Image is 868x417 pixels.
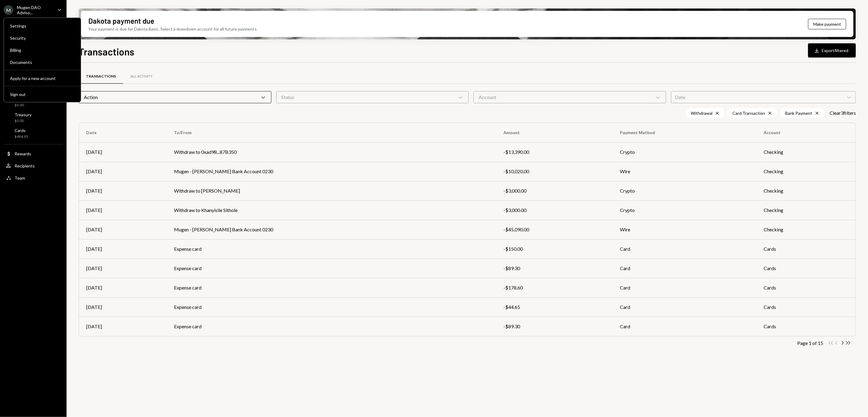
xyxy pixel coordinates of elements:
[503,284,605,291] div: -$178.60
[167,181,496,200] td: Withdraw to [PERSON_NAME]
[4,126,63,141] a: Cards$484.85
[167,297,496,317] td: Expense card
[10,48,75,53] div: Billing
[503,207,605,214] div: -$3,000.00
[86,226,159,233] div: [DATE]
[757,317,856,336] td: Cards
[167,239,496,259] td: Expense card
[671,91,856,103] div: Date
[88,16,154,26] div: Dakota payment due
[86,303,159,311] div: [DATE]
[15,128,28,133] div: Cards
[15,163,35,168] div: Recipients
[503,245,605,253] div: -$150.00
[15,112,31,117] div: Treasury
[15,151,31,156] div: Rewards
[613,297,756,317] td: Card
[503,323,605,330] div: -$89.30
[86,168,159,175] div: [DATE]
[167,259,496,278] td: Expense card
[727,108,778,118] div: Card Transaction
[86,265,159,272] div: [DATE]
[86,323,159,330] div: [DATE]
[613,278,756,297] td: Card
[503,226,605,233] div: -$45,090.00
[79,123,167,142] th: Date
[613,162,756,181] td: Wire
[10,60,75,65] div: Documents
[167,142,496,162] td: Withdraw to 0xad98...87B350
[86,187,159,194] div: [DATE]
[4,110,63,125] a: Treasury$0.00
[79,45,134,58] h1: Transactions
[797,340,823,346] div: Page 1 of 15
[15,175,25,180] div: Team
[757,220,856,239] td: Checking
[167,317,496,336] td: Expense card
[10,35,75,41] div: Security
[780,108,825,118] div: Bank Payment
[86,148,159,156] div: [DATE]
[10,76,75,81] div: Apply for a new account
[79,91,271,103] div: Action
[757,278,856,297] td: Cards
[4,160,63,171] a: Recipients
[757,200,856,220] td: Checking
[6,32,78,43] a: Security
[613,142,756,162] td: Crypto
[830,110,856,116] button: Clear3filters
[86,245,159,253] div: [DATE]
[15,103,29,108] div: $0.00
[757,162,856,181] td: Checking
[757,123,856,142] th: Account
[503,148,605,156] div: -$13,390.00
[167,162,496,181] td: Mugen - [PERSON_NAME] Bank Account 0230
[757,142,856,162] td: Checking
[6,73,78,84] button: Apply for a new account
[503,303,605,311] div: -$44.65
[757,297,856,317] td: Cards
[6,45,78,55] a: Billing
[276,91,469,103] div: Status
[86,284,159,291] div: [DATE]
[503,187,605,194] div: -$3,000.00
[167,278,496,297] td: Expense card
[473,91,666,103] div: Account
[613,317,756,336] td: Card
[4,172,63,183] a: Team
[167,200,496,220] td: Withdraw to Khanyisile Sithole
[130,74,152,79] div: All Activity
[686,108,725,118] div: Withdrawal
[86,207,159,214] div: [DATE]
[86,74,116,79] div: Transactions
[503,168,605,175] div: -$10,020.00
[757,181,856,200] td: Checking
[613,259,756,278] td: Card
[10,23,75,28] div: Settings
[6,20,78,31] a: Settings
[808,43,856,58] button: Exportfiltered
[15,118,31,124] div: $0.00
[613,200,756,220] td: Crypto
[17,5,53,15] div: Mugen DAO Adviso...
[6,89,78,100] button: Sign out
[613,239,756,259] td: Card
[15,134,28,139] div: $484.85
[613,123,756,142] th: Payment Method
[167,220,496,239] td: Mugen - [PERSON_NAME] Bank Account 0230
[613,220,756,239] td: Wire
[10,92,75,97] div: Sign out
[757,259,856,278] td: Cards
[79,69,123,84] a: Transactions
[808,19,846,29] button: Make payment
[6,57,78,68] a: Documents
[4,5,13,15] div: M
[4,148,63,159] a: Rewards
[757,239,856,259] td: Cards
[496,123,613,142] th: Amount
[123,69,160,84] a: All Activity
[88,26,257,32] div: Your payment is due for Dakota Basic. Select a drawdown account for all future payments.
[503,265,605,272] div: -$89.30
[167,123,496,142] th: To/From
[613,181,756,200] td: Crypto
